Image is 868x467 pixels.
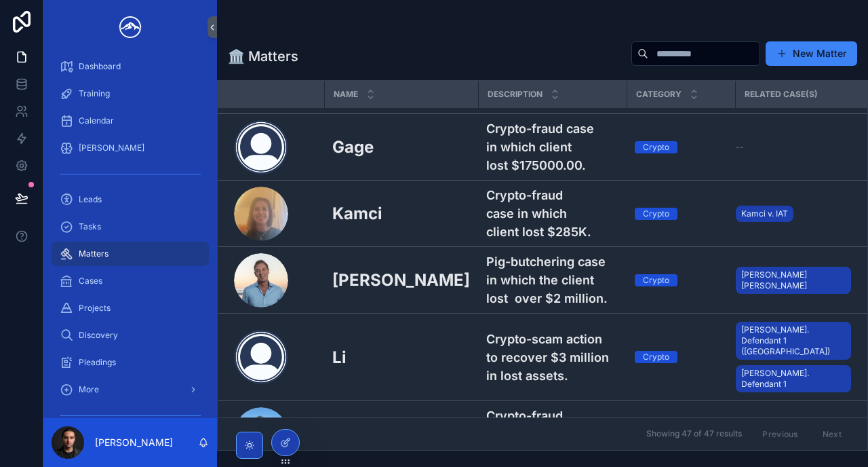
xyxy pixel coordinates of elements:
[114,16,146,38] img: App logo
[228,47,298,66] h1: 🏛️ Matters
[52,109,209,133] a: Calendar
[736,322,851,360] a: [PERSON_NAME]. Defendant 1 ([GEOGRAPHIC_DATA])
[766,41,857,66] button: New Matter
[488,89,542,100] span: Description
[52,54,209,79] a: Dashboard
[736,267,851,294] a: [PERSON_NAME] [PERSON_NAME]
[79,143,144,153] span: [PERSON_NAME]
[486,186,618,241] a: Crypto-fraud case in which client lost $285K.
[334,89,358,100] span: Name
[635,351,727,363] a: Crypto
[79,384,99,395] span: More
[741,208,788,219] span: Kamci v. IAT
[52,269,209,293] a: Cases
[736,203,856,225] a: Kamci v. IAT
[736,142,856,153] a: --
[79,303,111,314] span: Projects
[43,54,217,418] div: scrollable content
[79,248,108,259] span: Matters
[736,206,793,222] a: Kamci v. IAT
[332,346,347,369] h2: Li
[736,365,851,392] a: [PERSON_NAME]. Defendant 1
[736,142,744,153] span: --
[52,296,209,320] a: Projects
[486,253,618,307] a: Pig-butchering case in which the client lost over $2 million.
[643,141,669,153] div: Crypto
[52,81,209,106] a: Training
[643,274,669,286] div: Crypto
[52,214,209,239] a: Tasks
[79,221,101,232] span: Tasks
[635,208,727,220] a: Crypto
[636,89,682,100] span: Category
[643,351,669,363] div: Crypto
[79,88,110,99] span: Training
[79,357,116,368] span: Pleadings
[52,323,209,348] a: Discovery
[79,61,121,72] span: Dashboard
[332,346,470,369] a: Li
[332,269,470,291] a: [PERSON_NAME]
[741,269,846,291] span: [PERSON_NAME] [PERSON_NAME]
[736,264,856,297] a: [PERSON_NAME] [PERSON_NAME]
[332,202,470,225] a: Kamci
[52,136,209,160] a: [PERSON_NAME]
[741,368,846,390] span: [PERSON_NAME]. Defendant 1
[79,330,118,341] span: Discovery
[52,377,209,402] a: More
[95,436,173,449] p: [PERSON_NAME]
[79,276,102,286] span: Cases
[643,208,669,220] div: Crypto
[332,136,374,158] h2: Gage
[736,319,856,395] a: [PERSON_NAME]. Defendant 1 ([GEOGRAPHIC_DATA])[PERSON_NAME]. Defendant 1
[741,324,846,357] span: [PERSON_NAME]. Defendant 1 ([GEOGRAPHIC_DATA])
[52,187,209,212] a: Leads
[79,115,114,126] span: Calendar
[52,242,209,266] a: Matters
[486,119,618,174] a: Crypto-fraud case in which client lost $175000.00.
[745,89,818,100] span: Related Case(s)
[646,429,742,440] span: Showing 47 of 47 results
[332,136,470,158] a: Gage
[52,350,209,375] a: Pleadings
[332,202,382,225] h2: Kamci
[486,330,618,385] a: Crypto-scam action to recover $3 million in lost assets.
[79,194,102,205] span: Leads
[486,407,618,462] a: Crypto-fraud case in which client lost $650K.
[635,274,727,286] a: Crypto
[635,141,727,153] a: Crypto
